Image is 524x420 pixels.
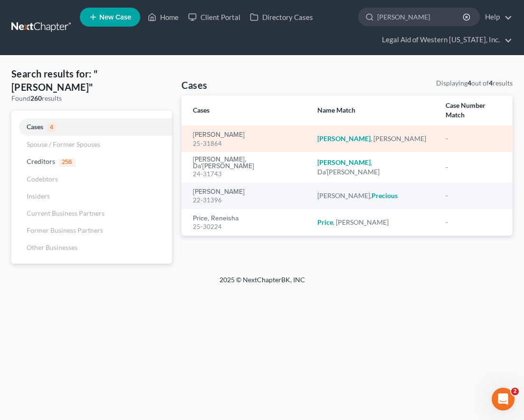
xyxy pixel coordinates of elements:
[11,153,172,171] a: Creditors256
[489,79,493,87] strong: 4
[446,162,501,172] div: -
[193,156,302,170] a: [PERSON_NAME], Da'[PERSON_NAME]
[317,191,430,200] div: [PERSON_NAME],
[47,124,57,132] span: 4
[181,78,207,92] h4: Cases
[11,205,172,222] a: Current Business Partners
[59,158,76,167] span: 256
[317,134,371,143] em: [PERSON_NAME]
[11,94,172,103] div: Found results
[30,94,42,102] strong: 260
[11,188,172,205] a: Insiders
[34,275,490,292] div: 2025 © NextChapterBK, INC
[480,9,512,26] a: Help
[27,243,77,251] span: Other Businesses
[511,388,519,395] span: 2
[438,95,513,125] th: Case Number Match
[193,170,302,179] div: 24-31743
[11,136,172,153] a: Spouse / Former Spouses
[377,31,512,48] a: Legal Aid of Western [US_STATE], Inc.
[317,158,371,166] em: [PERSON_NAME]
[27,226,103,234] span: Former Business Partners
[99,14,131,21] span: New Case
[27,123,43,131] span: Cases
[143,9,183,26] a: Home
[317,158,430,177] div: , Da'[PERSON_NAME]
[183,9,245,26] a: Client Portal
[11,118,172,136] a: Cases4
[317,218,333,226] em: Price
[377,8,464,26] input: Search by name...
[11,67,172,94] h4: Search results for: "[PERSON_NAME]"
[193,189,245,195] a: [PERSON_NAME]
[27,157,55,165] span: Creditors
[245,9,318,26] a: Directory Cases
[317,134,430,143] div: , [PERSON_NAME]
[446,218,501,227] div: -
[193,132,245,138] a: [PERSON_NAME]
[372,191,398,200] em: Precious
[11,171,172,188] a: Codebtors
[193,215,238,222] a: Price, Reneisha
[193,196,302,205] div: 22-31396
[193,139,302,148] div: 25-31864
[317,218,430,227] div: , [PERSON_NAME]
[11,222,172,239] a: Former Business Partners
[181,95,309,125] th: Cases
[27,192,50,200] span: Insiders
[467,79,471,87] strong: 4
[310,95,438,125] th: Name Match
[27,175,58,183] span: Codebtors
[27,209,105,217] span: Current Business Partners
[446,191,501,200] div: -
[446,134,501,143] div: -
[436,78,513,88] div: Displaying out of results
[27,140,100,148] span: Spouse / Former Spouses
[492,388,514,410] iframe: Intercom live chat
[11,239,172,256] a: Other Businesses
[193,222,302,231] div: 25-30224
